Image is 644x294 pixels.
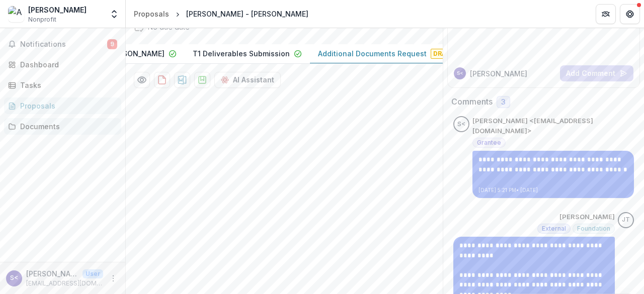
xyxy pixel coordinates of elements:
[577,225,610,232] span: Foundation
[107,272,119,284] button: More
[193,48,290,59] p: T1 Deliverables Submission
[194,72,210,88] button: download-proposal
[154,72,170,88] button: download-proposal
[478,186,628,194] p: [DATE] 5:21 PM • [DATE]
[83,269,103,278] p: User
[4,77,121,93] a: Tasks
[472,116,634,136] p: [PERSON_NAME] <[EMAIL_ADDRESS][DOMAIN_NAME]>
[186,9,308,19] div: [PERSON_NAME] - [PERSON_NAME]
[20,101,113,111] div: Proposals
[4,97,121,114] a: Proposals
[130,7,173,21] a: Proposals
[214,72,281,88] button: AI Assistant
[134,9,169,19] div: Proposals
[26,268,78,279] p: [PERSON_NAME] <[EMAIL_ADDRESS][DOMAIN_NAME]>
[620,4,640,24] button: Get Help
[4,118,121,135] a: Documents
[560,65,633,81] button: Add Comment
[8,6,24,22] img: Abraham Venture
[20,40,107,49] span: Notifications
[130,7,312,21] nav: breadcrumb
[107,4,121,24] button: Open entity switcher
[10,275,18,281] div: Samihah Ibrahim <abrahamventure23@gmail.com>
[4,36,121,52] button: Notifications9
[451,97,493,107] h2: Comments
[318,48,427,59] p: Additional Documents Request
[470,68,527,79] p: [PERSON_NAME]
[26,279,103,288] p: [EMAIL_ADDRESS][DOMAIN_NAME]
[4,56,121,73] a: Dashboard
[457,121,465,128] div: Samihah Ibrahim <abrahamventure23@gmail.com>
[501,98,506,107] span: 3
[134,72,150,88] button: Preview 1fdad644-dee8-4dba-a600-2c48b2f881a4-2.pdf
[559,212,615,222] p: [PERSON_NAME]
[28,5,87,15] div: [PERSON_NAME]
[542,225,566,232] span: External
[457,71,463,76] div: Samihah Ibrahim <abrahamventure23@gmail.com>
[622,217,630,223] div: Josselyn Tan
[477,139,501,146] span: Grantee
[20,121,113,132] div: Documents
[28,15,56,24] span: Nonprofit
[431,49,457,59] span: Draft
[20,59,113,70] div: Dashboard
[596,4,616,24] button: Partners
[107,39,117,49] span: 9
[174,72,190,88] button: download-proposal
[20,80,113,90] div: Tasks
